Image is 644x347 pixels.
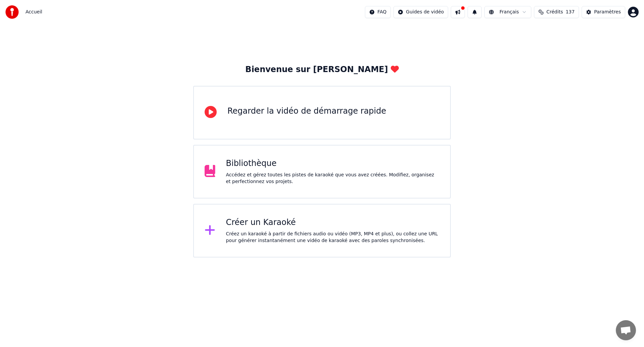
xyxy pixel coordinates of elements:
a: Ouvrir le chat [616,320,636,340]
div: Accédez et gérez toutes les pistes de karaoké que vous avez créées. Modifiez, organisez et perfec... [226,172,440,185]
div: Paramètres [594,9,621,15]
span: 137 [566,9,575,15]
img: youka [5,5,19,19]
nav: breadcrumb [25,9,42,15]
button: Paramètres [582,6,625,18]
div: Bienvenue sur [PERSON_NAME] [245,64,398,75]
span: Accueil [25,9,42,15]
div: Créer un Karaoké [226,217,440,228]
button: Crédits137 [534,6,579,18]
button: FAQ [365,6,391,18]
button: Guides de vidéo [393,6,448,18]
div: Créez un karaoké à partir de fichiers audio ou vidéo (MP3, MP4 et plus), ou collez une URL pour g... [226,231,440,244]
div: Regarder la vidéo de démarrage rapide [227,106,386,117]
span: Crédits [546,9,563,15]
div: Bibliothèque [226,158,440,169]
